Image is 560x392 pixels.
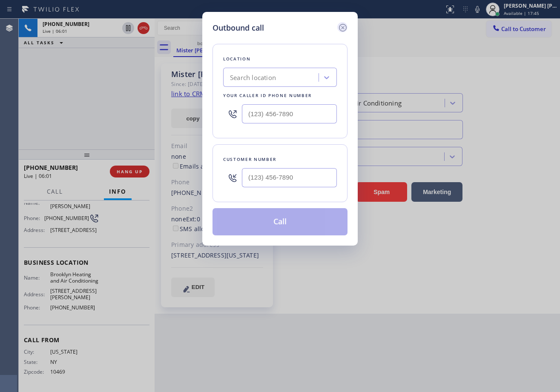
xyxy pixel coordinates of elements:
[223,91,337,100] div: Your caller id phone number
[230,73,276,83] div: Search location
[242,104,337,123] input: (123) 456-7890
[213,22,264,34] h5: Outbound call
[242,168,337,187] input: (123) 456-7890
[223,155,337,164] div: Customer number
[223,54,337,63] div: Location
[213,208,347,235] button: Call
